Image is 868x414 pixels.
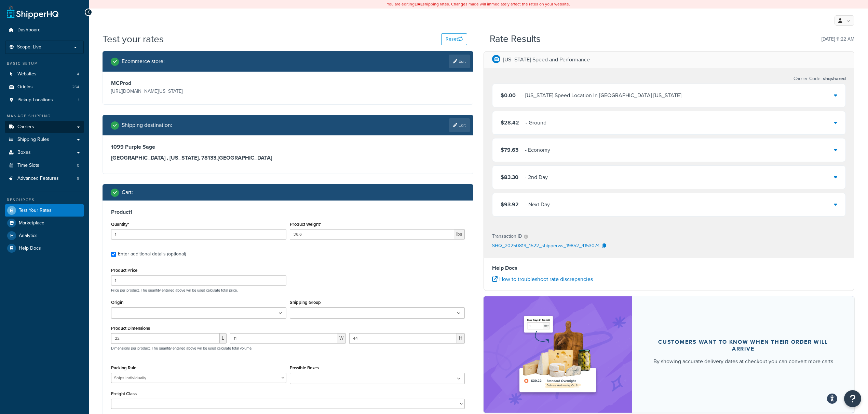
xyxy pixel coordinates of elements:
[19,220,44,226] span: Marketplace
[822,75,846,82] span: shqshared
[441,33,467,45] button: Reset
[111,222,129,227] label: Quantity*
[515,307,600,402] img: feature-image-ddt-36eae7f7280da8017bfb280eaccd9c446f90b1fe08728e4019434db127062ab4.png
[78,97,79,103] span: 1
[17,84,33,90] span: Origins
[111,326,150,331] label: Product Dimensions
[526,118,546,128] div: - Ground
[844,390,861,407] button: Open Resource Center
[492,275,593,283] a: How to troubleshoot rate discrepancies
[5,121,84,133] a: Carriers
[501,91,516,99] span: $0.00
[290,365,319,370] label: Possible Boxes
[5,68,84,80] a: Websites4
[457,333,465,343] span: H
[5,61,84,66] div: Basic Setup
[501,201,519,208] span: $93.92
[118,249,186,259] div: Enter additional details (optional)
[492,241,600,251] p: SHQ_20250819_1522_shipperws_19852_4153074
[111,252,116,257] input: Enter additional details (optional)
[5,172,84,185] a: Advanced Features9
[17,150,31,156] span: Boxes
[454,229,465,239] span: lbs
[5,172,84,185] li: Advanced Features
[5,230,84,242] a: Analytics
[220,333,227,343] span: L
[492,232,522,241] p: Transaction ID
[653,357,833,366] div: By showing accurate delivery dates at checkout you can convert more carts
[122,58,165,64] h2: Ecommerce store :
[5,133,84,146] a: Shipping Rules
[5,217,84,229] a: Marketplace
[5,24,84,36] a: Dashboard
[17,44,41,50] span: Scope: Live
[5,81,84,93] a: Origins264
[111,80,286,87] h3: MCProd
[5,159,84,172] li: Time Slots
[77,71,79,77] span: 4
[648,339,838,352] div: Customers want to know when their order will arrive
[5,146,84,159] a: Boxes
[17,97,53,103] span: Pickup Locations
[525,145,550,155] div: - Economy
[111,144,465,150] h3: 1099 Purple Sage
[5,204,84,217] li: Test Your Rates
[19,233,38,239] span: Analytics
[290,300,321,305] label: Shipping Group
[17,71,37,77] span: Websites
[5,113,84,119] div: Manage Shipping
[17,163,39,168] span: Time Slots
[17,137,49,143] span: Shipping Rules
[492,264,846,272] h4: Help Docs
[111,391,137,396] label: Freight Class
[337,333,346,343] span: W
[290,222,321,227] label: Product Weight*
[5,68,84,80] li: Websites
[5,94,84,106] a: Pickup Locations1
[5,81,84,93] li: Origins
[5,159,84,172] a: Time Slots0
[5,242,84,254] a: Help Docs
[103,32,164,46] h1: Test your rates
[19,246,41,251] span: Help Docs
[5,94,84,106] li: Pickup Locations
[111,229,286,239] input: 0.0
[77,163,79,168] span: 0
[72,84,79,90] span: 264
[111,154,465,161] h3: [GEOGRAPHIC_DATA] , [US_STATE], 78133 , [GEOGRAPHIC_DATA]
[19,208,52,213] span: Test Your Rates
[111,209,465,216] h3: Product 1
[122,122,172,128] h2: Shipping destination :
[109,288,466,293] p: Price per product. The quantity entered above will be used calculate total price.
[522,91,681,100] div: - [US_STATE] Speed Location In [GEOGRAPHIC_DATA] [US_STATE]
[449,55,470,68] a: Edit
[111,300,123,305] label: Origin
[415,1,423,7] b: LIVE
[490,34,541,44] h2: Rate Results
[503,55,590,64] p: [US_STATE] Speed and Performance
[525,173,548,182] div: - 2nd Day
[5,197,84,203] div: Resources
[501,146,518,154] span: $79.63
[290,229,455,239] input: 0.00
[794,74,846,84] p: Carrier Code:
[17,124,34,130] span: Carriers
[122,189,133,195] h2: Cart :
[109,346,253,351] p: Dimensions per product. The quantity entered above will be used calculate total volume.
[111,87,286,96] p: [URL][DOMAIN_NAME][US_STATE]
[449,118,470,132] a: Edit
[111,365,136,370] label: Packing Rule
[17,176,59,181] span: Advanced Features
[501,119,519,127] span: $28.42
[501,173,518,181] span: $83.30
[111,268,137,273] label: Product Price
[17,27,41,33] span: Dashboard
[525,200,550,209] div: - Next Day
